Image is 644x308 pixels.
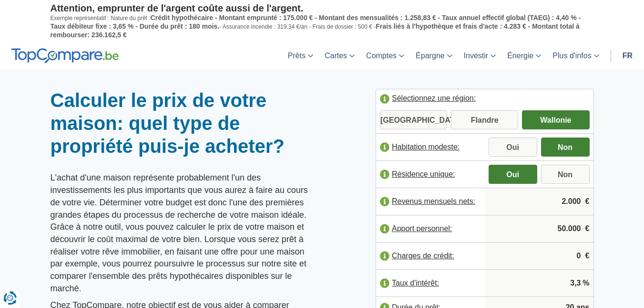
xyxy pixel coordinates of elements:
[458,42,502,70] a: Investir
[51,22,580,39] span: Frais liés à l'hypothèque et frais d'acte : 4.283 € - Montant total à rembourser: 236.162,5 €
[51,172,315,295] p: L'achat d'une maison représente probablement l'un des investissements les plus importants que vou...
[376,191,485,212] label: Revenus mensuels nets:
[489,243,590,269] input: |
[541,165,590,184] label: Non
[51,2,594,14] p: Attention, emprunter de l'argent coûte aussi de l'argent.
[319,42,360,70] a: Cartes
[522,110,589,129] label: Wallonie
[11,48,119,64] img: TopCompare
[585,251,590,262] span: €
[376,218,485,239] label: Apport personnel:
[501,42,547,70] a: Énergie
[51,89,315,158] h1: Calculer le prix de votre maison: quel type de propriété puis-je acheter?
[376,89,593,110] label: Sélectionnez une région:
[541,138,590,157] label: Non
[410,42,458,70] a: Épargne
[489,138,537,157] label: Oui
[489,270,590,296] input: |
[583,278,589,289] span: %
[617,42,638,70] a: fr
[489,165,537,184] label: Oui
[51,14,594,39] p: Exemple représentatif : Nature du prêt : - Assurance incendie : 319.34 €/an - Frais de dossier : ...
[376,164,485,185] label: Résidence unique:
[51,14,581,30] span: Crédit hypothécaire - Montant emprunté : 175.000 € - Montant des mensualités : 1.258,83 € - Taux ...
[585,223,590,234] span: €
[376,245,485,266] label: Charges de crédit:
[282,42,319,70] a: Prêts
[585,196,590,207] span: €
[376,137,485,158] label: Habitation modeste:
[376,273,485,294] label: Taux d'intérêt:
[360,42,410,70] a: Comptes
[380,110,447,129] label: [GEOGRAPHIC_DATA]
[489,216,590,242] input: |
[547,42,604,70] a: Plus d'infos
[451,110,518,129] label: Flandre
[489,189,590,214] input: |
